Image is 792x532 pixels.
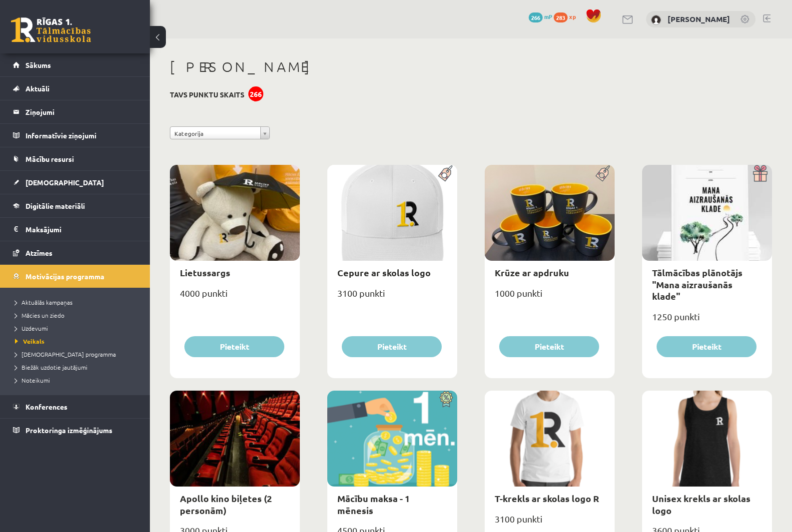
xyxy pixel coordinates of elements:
[342,336,442,357] button: Pieteikt
[529,12,543,22] span: 266
[544,12,552,20] span: mP
[15,376,140,385] a: Noteikumi
[435,165,457,182] img: Populāra prece
[170,90,244,99] h3: Tavs punktu skaits
[13,265,137,288] a: Motivācijas programma
[184,336,284,357] button: Pieteikt
[25,154,74,163] span: Mācību resursi
[15,311,140,320] a: Mācies un ziedo
[248,86,263,101] div: 266
[15,337,44,345] span: Veikals
[15,324,48,332] span: Uzdevumi
[13,218,137,241] a: Maksājumi
[499,336,599,357] button: Pieteikt
[25,100,137,123] legend: Ziņojumi
[11,17,91,42] a: Rīgas 1. Tālmācības vidusskola
[652,267,743,302] a: Tālmācības plānotājs "Mana aizraušanās klade"
[15,324,140,333] a: Uzdevumi
[554,12,581,20] a: 283 xp
[170,285,300,310] div: 4000 punkti
[15,350,140,359] a: [DEMOGRAPHIC_DATA] programma
[25,218,137,241] legend: Maksājumi
[435,391,457,408] img: Atlaide
[13,419,137,442] a: Proktoringa izmēģinājums
[180,493,272,516] a: Apollo kino biļetes (2 personām)
[13,171,137,194] a: [DEMOGRAPHIC_DATA]
[25,402,67,411] span: Konferences
[180,267,230,278] a: Lietussargs
[15,311,64,319] span: Mācies un ziedo
[592,165,615,182] img: Populāra prece
[495,493,599,504] a: T-krekls ar skolas logo R
[25,426,112,435] span: Proktoringa izmēģinājums
[13,77,137,100] a: Aktuāli
[25,178,104,187] span: [DEMOGRAPHIC_DATA]
[337,267,431,278] a: Cepure ar skolas logo
[174,127,256,140] span: Kategorija
[13,194,137,217] a: Digitālie materiāli
[529,12,552,20] a: 266 mP
[337,493,410,516] a: Mācību maksa - 1 mēnesis
[485,285,615,310] div: 1000 punkti
[652,493,751,516] a: Unisex krekls ar skolas logo
[13,395,137,418] a: Konferences
[569,12,576,20] span: xp
[657,336,757,357] button: Pieteikt
[25,124,137,147] legend: Informatīvie ziņojumi
[170,58,772,75] h1: [PERSON_NAME]
[25,60,51,69] span: Sākums
[15,350,116,358] span: [DEMOGRAPHIC_DATA] programma
[13,100,137,123] a: Ziņojumi
[13,124,137,147] a: Informatīvie ziņojumi
[25,84,49,93] span: Aktuāli
[25,272,104,281] span: Motivācijas programma
[15,376,50,384] span: Noteikumi
[750,165,772,182] img: Dāvana ar pārsteigumu
[15,298,140,307] a: Aktuālās kampaņas
[651,15,661,25] img: Deivids Gregors Zeile
[495,267,569,278] a: Krūze ar apdruku
[327,285,457,310] div: 3100 punkti
[15,363,87,371] span: Biežāk uzdotie jautājumi
[25,201,85,210] span: Digitālie materiāli
[13,241,137,264] a: Atzīmes
[554,12,568,22] span: 283
[170,126,270,139] a: Kategorija
[25,248,52,257] span: Atzīmes
[13,147,137,170] a: Mācību resursi
[15,298,72,306] span: Aktuālās kampaņas
[15,337,140,346] a: Veikals
[13,53,137,76] a: Sākums
[15,363,140,372] a: Biežāk uzdotie jautājumi
[642,308,772,333] div: 1250 punkti
[668,14,730,24] a: [PERSON_NAME]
